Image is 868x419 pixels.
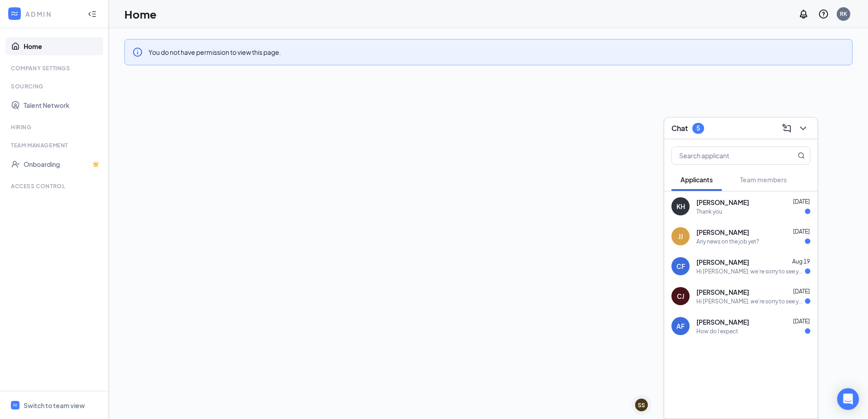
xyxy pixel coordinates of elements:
[696,228,749,237] span: [PERSON_NAME]
[793,228,810,235] span: [DATE]
[681,175,713,184] span: Applicants
[779,121,794,136] button: ComposeMessage
[678,232,683,241] div: JJ
[781,123,792,134] svg: ComposeMessage
[840,10,847,18] div: RK
[25,10,79,19] div: ADMIN
[132,47,143,58] svg: Info
[740,175,787,184] span: Team members
[676,262,685,271] div: CF
[696,268,805,275] div: Hi [PERSON_NAME], we’re sorry to see you go! Your meeting with [PERSON_NAME]'s for Crew Member at...
[11,182,99,190] div: Access control
[818,9,829,19] svg: QuestionInfo
[24,96,101,114] a: Talent Network
[124,6,157,22] h1: Home
[696,317,749,326] span: [PERSON_NAME]
[24,155,101,173] a: OnboardingCrown
[696,297,805,305] div: Hi [PERSON_NAME], we’re sorry to see you go! Your meeting with [PERSON_NAME]'s for Crew Member at...
[798,152,805,159] svg: MagnifyingGlass
[676,202,685,211] div: KH
[672,147,779,164] input: Search applicant
[11,123,99,131] div: Hiring
[11,64,99,72] div: Company Settings
[696,238,759,245] div: Any news on the job yet?
[696,287,749,297] span: [PERSON_NAME]
[793,198,810,205] span: [DATE]
[798,123,809,134] svg: ChevronDown
[11,83,99,90] div: Sourcing
[696,124,700,132] div: 5
[696,258,749,267] span: [PERSON_NAME]
[10,9,19,18] svg: WorkstreamLogo
[798,9,809,19] svg: Notifications
[837,388,859,410] div: Open Intercom Messenger
[696,198,749,207] span: [PERSON_NAME]
[792,258,810,265] span: Aug 19
[24,401,85,410] div: Switch to team view
[696,327,738,335] div: How do I expect
[88,10,97,19] svg: Collapse
[676,322,685,331] div: AF
[12,402,18,408] svg: WorkstreamLogo
[793,318,810,325] span: [DATE]
[796,121,810,136] button: ChevronDown
[24,37,101,55] a: Home
[696,208,722,215] div: Thank you
[148,47,281,57] div: You do not have permission to view this page.
[11,141,99,149] div: Team Management
[671,123,688,133] h3: Chat
[793,288,810,295] span: [DATE]
[638,401,645,409] div: SS
[677,292,684,301] div: CJ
